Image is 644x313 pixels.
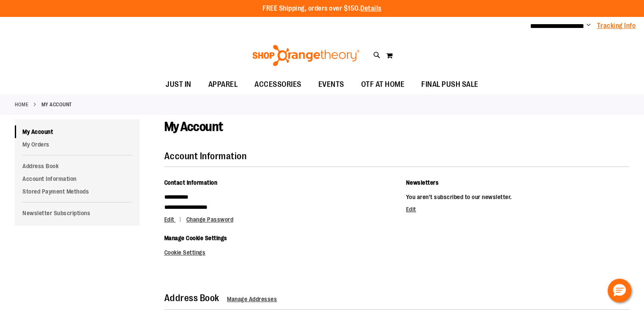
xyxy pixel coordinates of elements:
[15,207,140,219] a: Newsletter Subscriptions
[166,75,191,94] span: JUST IN
[413,75,487,94] a: FINAL PUSH SALE
[157,75,200,94] a: JUST IN
[164,179,218,186] span: Contact Information
[15,160,140,172] a: Address Book
[608,279,631,302] button: Hello, have a question? Let’s chat.
[406,192,629,202] p: You aren't subscribed to our newsletter.
[164,119,223,134] span: My Account
[15,185,140,198] a: Stored Payment Methods
[353,75,413,94] a: OTF AT HOME
[251,45,361,66] img: Shop Orangetheory
[360,5,381,12] a: Details
[586,22,591,30] button: Account menu
[263,4,381,14] p: FREE Shipping, orders over $150.
[310,75,353,94] a: EVENTS
[186,216,234,223] a: Change Password
[208,75,238,94] span: APPAREL
[15,125,140,138] a: My Account
[597,21,636,30] a: Tracking Info
[15,172,140,185] a: Account Information
[15,138,140,151] a: My Orders
[406,179,439,186] span: Newsletters
[227,296,277,302] a: Manage Addresses
[164,216,185,223] a: Edit
[200,75,246,94] a: APPAREL
[164,216,174,223] span: Edit
[164,151,247,161] strong: Account Information
[318,75,344,94] span: EVENTS
[421,75,478,94] span: FINAL PUSH SALE
[246,75,310,94] a: ACCESSORIES
[15,101,28,108] a: Home
[164,249,206,256] a: Cookie Settings
[41,101,72,108] strong: My Account
[406,206,416,213] a: Edit
[361,75,405,94] span: OTF AT HOME
[254,75,301,94] span: ACCESSORIES
[164,293,219,303] strong: Address Book
[164,235,227,241] span: Manage Cookie Settings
